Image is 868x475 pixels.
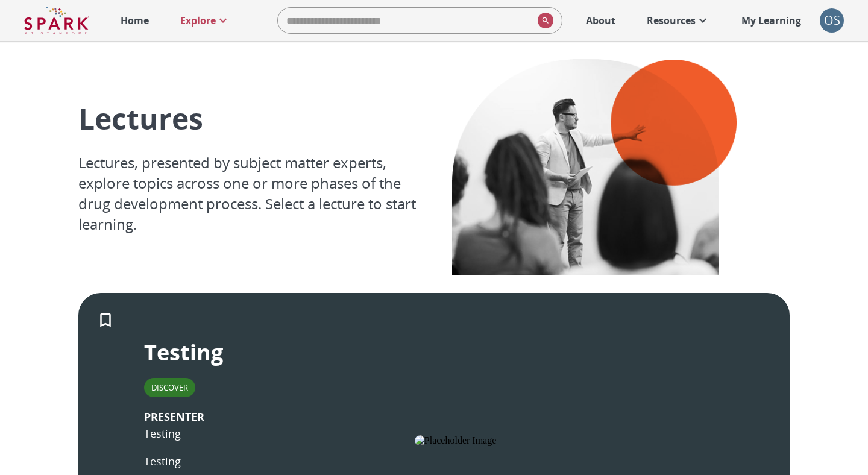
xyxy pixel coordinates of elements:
[24,6,89,35] img: Logo of SPARK at Stanford
[78,153,434,234] p: Lectures, presented by subject matter experts, explore topics across one or more phases of the dr...
[735,7,808,34] a: My Learning
[174,7,236,34] a: Explore
[820,8,844,33] div: OS
[580,7,621,34] a: About
[78,99,434,138] p: Lectures
[144,409,204,424] b: PRESENTER
[741,13,801,28] p: My Learning
[144,382,195,393] span: Discover
[144,338,223,367] p: Testing
[144,453,181,470] p: Testing
[96,311,115,329] svg: Add to My Learning
[115,7,155,34] a: Home
[180,13,216,28] p: Explore
[121,13,149,28] p: Home
[641,7,716,34] a: Resources
[144,408,204,442] p: Testing
[415,435,719,446] img: Placeholder Image
[820,8,844,33] button: account of current user
[533,8,553,33] button: search
[647,13,696,28] p: Resources
[586,13,615,28] p: About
